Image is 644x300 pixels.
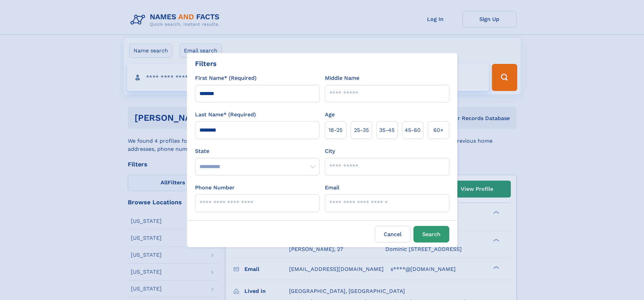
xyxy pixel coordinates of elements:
[195,74,257,82] label: First Name* (Required)
[325,184,339,192] label: Email
[329,126,342,134] span: 18‑25
[375,226,411,243] label: Cancel
[325,74,359,82] label: Middle Name
[354,126,369,134] span: 25‑35
[195,59,217,69] div: Filters
[325,111,335,119] label: Age
[195,147,319,155] label: State
[325,147,335,155] label: City
[413,226,449,243] button: Search
[405,126,421,134] span: 45‑60
[195,111,256,119] label: Last Name* (Required)
[195,184,235,192] label: Phone Number
[379,126,395,134] span: 35‑45
[433,126,444,134] span: 60+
